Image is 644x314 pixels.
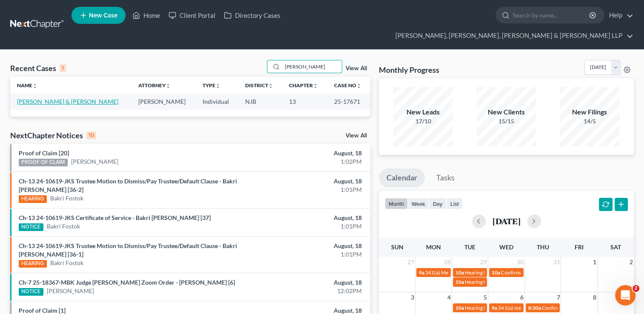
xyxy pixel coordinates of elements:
[253,186,362,194] div: 1:01PM
[17,98,118,105] a: [PERSON_NAME] & [PERSON_NAME]
[215,83,220,88] i: unfold_more
[501,269,598,276] span: Confirmation hearing for [PERSON_NAME]
[253,278,362,287] div: August, 18
[455,269,464,276] span: 10a
[552,257,561,267] span: 31
[528,305,541,311] span: 8:30a
[615,285,635,305] iframe: Intercom live chat
[10,63,66,73] div: Recent Cases
[19,159,68,166] div: PROOF OF CLAIM
[379,65,439,75] h3: Monthly Progress
[356,83,361,88] i: unfold_more
[253,214,362,222] div: August, 18
[447,198,463,209] button: list
[519,292,524,303] span: 6
[313,83,318,88] i: unfold_more
[537,243,549,251] span: Thu
[426,243,441,251] span: Mon
[47,287,94,295] a: [PERSON_NAME]
[346,66,367,71] a: View All
[253,287,362,295] div: 12:02PM
[385,198,408,209] button: month
[253,222,362,231] div: 1:01PM
[465,269,531,276] span: Hearing for [PERSON_NAME]
[542,305,638,311] span: Confirmation hearing for [PERSON_NAME]
[605,8,633,23] a: Help
[492,269,500,276] span: 10a
[327,94,370,109] td: 25-17671
[465,279,531,285] span: Hearing for [PERSON_NAME]
[425,269,508,276] span: 341(a) Meeting for [PERSON_NAME]
[592,257,597,267] span: 1
[455,279,464,285] span: 10a
[483,292,488,303] span: 5
[512,7,590,23] input: Search by name...
[498,305,625,311] span: 341(a) meeting for [PERSON_NAME] & [PERSON_NAME]
[282,60,342,73] input: Search by name...
[50,194,83,203] a: Bakri Fostok
[47,222,80,231] a: Bakri Fostok
[19,223,43,231] div: NOTICE
[447,292,452,303] span: 4
[410,292,415,303] span: 3
[516,257,524,267] span: 30
[253,242,362,250] div: August, 18
[408,198,429,209] button: week
[128,8,164,23] a: Home
[166,83,171,88] i: unfold_more
[203,82,220,88] a: Typeunfold_more
[19,195,47,203] div: HEARING
[60,64,66,72] div: 1
[220,8,285,23] a: Directory Cases
[19,242,237,258] a: Ch-13 24-10619-JKS Trustee Motion to Dismiss/Pay Trustee/Default Clause - Bakri [PERSON_NAME] [36-1]
[19,288,43,296] div: NOTICE
[455,305,464,311] span: 10a
[268,83,273,88] i: unfold_more
[50,259,83,267] a: Bakri Fostok
[282,94,327,109] td: 13
[346,133,367,139] a: View All
[86,131,96,139] div: 10
[253,157,362,166] div: 1:02PM
[391,28,633,43] a: [PERSON_NAME], [PERSON_NAME], [PERSON_NAME] & [PERSON_NAME] LLP
[492,305,497,311] span: 9a
[477,107,536,117] div: New Clients
[32,83,37,88] i: unfold_more
[443,257,452,267] span: 28
[138,82,171,88] a: Attorneyunfold_more
[391,243,404,251] span: Sun
[419,269,424,276] span: 9a
[19,260,47,268] div: HEARING
[245,82,273,88] a: Districtunfold_more
[19,177,237,193] a: Ch-13 24-10619-JKS Trustee Motion to Dismiss/Pay Trustee/Default Clause - Bakri [PERSON_NAME] [36-2]
[592,292,597,303] span: 8
[196,94,238,109] td: Individual
[19,214,211,221] a: Ch-13 24-10619-JKS Certificate of Service - Bakri [PERSON_NAME] [37]
[289,82,318,88] a: Chapterunfold_more
[629,257,634,267] span: 2
[465,305,531,311] span: Hearing for [PERSON_NAME]
[132,94,196,109] td: [PERSON_NAME]
[10,130,96,140] div: NextChapter Notices
[17,82,37,88] a: Nameunfold_more
[492,217,521,226] h2: [DATE]
[89,12,117,19] span: New Case
[393,117,453,126] div: 17/10
[429,198,447,209] button: day
[19,307,66,314] a: Proof of Claim [1]
[560,107,619,117] div: New Filings
[71,157,118,166] a: [PERSON_NAME]
[560,117,619,126] div: 14/5
[393,107,453,117] div: New Leads
[406,257,415,267] span: 27
[253,250,362,259] div: 1:01PM
[429,168,462,187] a: Tasks
[379,168,425,187] a: Calendar
[253,177,362,186] div: August, 18
[19,279,235,286] a: Ch-7 25-18367-MBK Judge [PERSON_NAME] Zoom Order - [PERSON_NAME] [6]
[464,243,475,251] span: Tue
[555,292,561,303] span: 7
[477,117,536,126] div: 15/15
[479,257,488,267] span: 29
[334,82,361,88] a: Case Nounfold_more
